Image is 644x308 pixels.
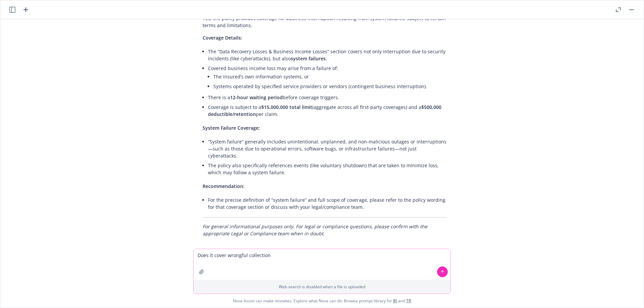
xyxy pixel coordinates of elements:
a: BI [393,298,397,304]
span: 12-hour waiting period [230,94,283,101]
li: Covered business income loss may arise from a failure of: [208,63,447,93]
p: Web search is disabled when a file is uploaded [198,284,446,290]
li: “System failure” generally includes unintentional, unplanned, and non-malicious outages or interr... [208,137,447,161]
span: $500,000 deductible/retention [208,104,441,117]
span: Nova Assist can make mistakes. Explore what Nova can do: Browse prompt library for and [233,294,411,308]
a: TR [406,298,411,304]
li: Systems operated by specified service providers or vendors (contingent business interruption). [213,81,447,91]
li: The policy also specifically references events (like voluntary shutdown) that are taken to minimi... [208,161,447,177]
span: system failures [291,55,326,62]
span: Recommendation: [203,183,245,189]
textarea: Does it cover wrongful collection [194,249,450,280]
p: Yes, the policy provides coverage for business interruption resulting from system failures, subje... [203,15,447,29]
li: Coverage is subject to a (aggregate across all first-party coverages) and a per claim. [208,102,447,119]
li: For the precise definition of “system failure” and full scope of coverage, please refer to the po... [208,195,447,212]
span: $15,000,000 total limit [261,104,312,110]
li: There is a before coverage triggers. [208,93,447,102]
span: System Failure Coverage: [203,125,260,131]
em: For general informational purposes only. For legal or compliance questions, please confirm with t... [203,223,427,237]
span: Coverage Details: [203,35,242,41]
li: The insured’s own information systems, or [213,72,447,81]
li: The “Data Recovery Losses & Business Income Losses” section covers not only interruption due to s... [208,47,447,63]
